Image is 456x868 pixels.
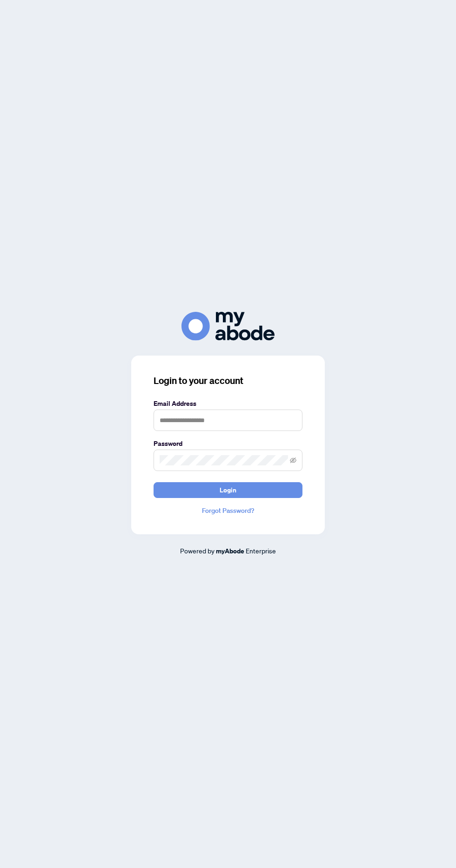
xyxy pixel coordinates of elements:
span: Enterprise [246,546,276,555]
label: Email Address [154,398,302,409]
label: Password [154,438,302,449]
a: myAbode [216,546,244,556]
span: eye-invisible [290,457,296,464]
span: Login [220,483,236,498]
h3: Login to your account [154,374,302,387]
span: Powered by [180,546,215,555]
img: ma-logo [181,312,275,340]
a: Forgot Password? [154,505,302,516]
button: Login [154,482,302,498]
